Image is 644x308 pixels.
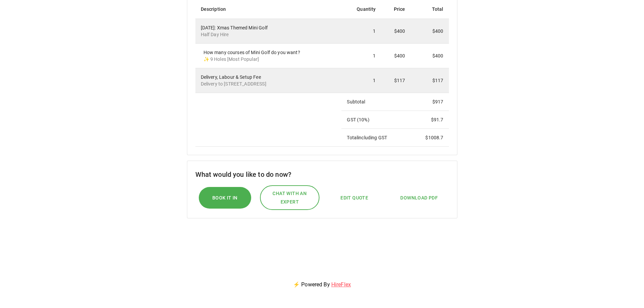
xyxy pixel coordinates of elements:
p: Delivery to [STREET_ADDRESS] [201,80,336,87]
td: $400 [381,19,410,44]
td: Subtotal [341,93,410,111]
button: Edit Quote [334,190,375,206]
span: Edit Quote [340,194,368,202]
p: ⚡ Powered By [285,273,359,297]
td: $400 [381,44,410,68]
div: How many courses of Mini Golf do you want? [204,49,336,63]
div: [DATE]: Xmas Themed Mini Golf [201,24,336,38]
button: Download PDF [393,190,445,206]
td: 1 [341,19,381,44]
td: $ 917 [411,93,449,111]
td: $ 1008.7 [411,129,449,147]
td: $ 91.7 [411,111,449,129]
p: ✨ 9 Holes [Most Popular] [204,56,336,63]
div: Delivery, Labour & Setup Fee [201,74,336,87]
td: Total including GST [341,129,410,147]
span: Book it In [212,194,238,202]
span: Chat with an expert [267,189,312,206]
td: 1 [341,68,381,93]
td: $117 [411,68,449,93]
a: HireFlex [331,281,351,288]
button: Book it In [199,187,251,209]
td: $400 [411,19,449,44]
h6: What would you like to do now? [195,169,449,180]
td: 1 [341,44,381,68]
button: Chat with an expert [260,185,319,210]
td: GST ( 10 %) [341,111,410,129]
td: $117 [381,68,410,93]
p: Half Day Hire [201,31,336,38]
td: $400 [411,44,449,68]
span: Download PDF [400,194,438,202]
